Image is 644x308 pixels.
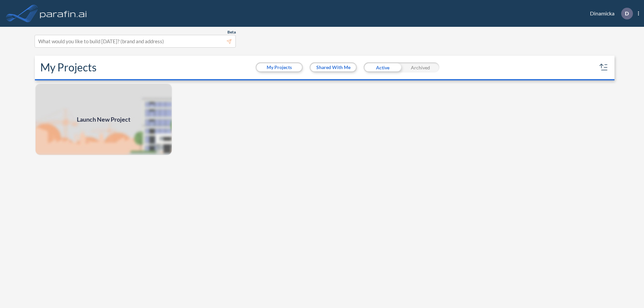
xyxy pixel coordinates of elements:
[77,115,130,124] span: Launch New Project
[35,83,172,156] img: add
[625,10,629,16] p: D
[35,83,172,156] a: Launch New Project
[598,62,609,73] button: sort
[227,29,236,35] span: Beta
[39,7,88,20] img: logo
[364,62,401,72] div: Active
[580,8,639,19] div: Dinamicka
[257,63,302,71] button: My Projects
[311,63,356,71] button: Shared With Me
[40,61,97,74] h2: My Projects
[401,62,439,72] div: Archived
